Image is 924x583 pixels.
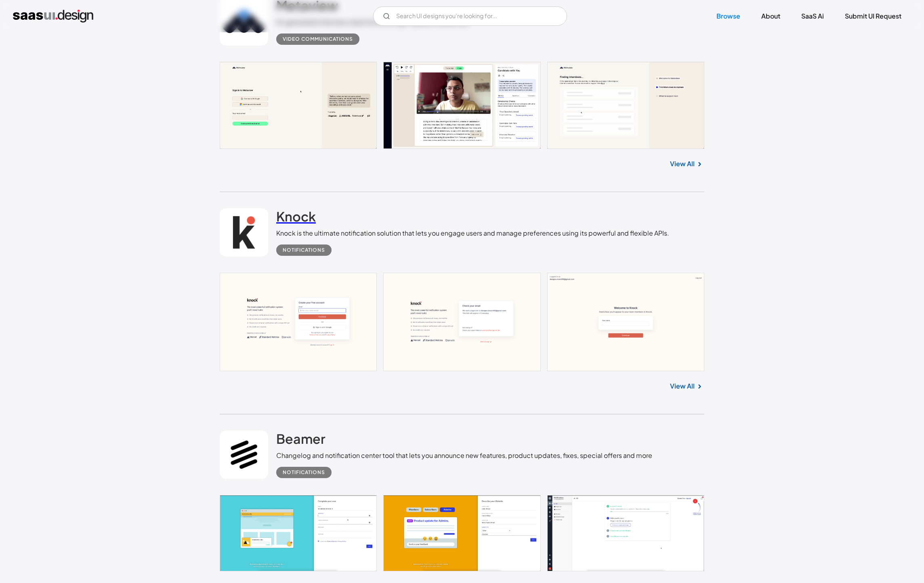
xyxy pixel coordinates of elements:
[792,7,834,25] a: SaaS Ai
[670,381,695,391] a: View All
[670,159,695,169] a: View All
[283,34,353,44] div: Video Communications
[835,7,911,25] a: Submit UI Request
[373,6,567,26] form: Email Form
[283,468,325,477] div: Notifications
[707,7,750,25] a: Browse
[276,208,316,224] h2: Knock
[276,430,325,451] a: Beamer
[276,451,652,460] div: Changelog and notification center tool that lets you announce new features, product updates, fixe...
[276,228,669,238] div: Knock is the ultimate notification solution that lets you engage users and manage preferences usi...
[283,245,325,255] div: Notifications
[373,6,567,26] input: Search UI designs you're looking for...
[276,208,316,228] a: Knock
[752,7,790,25] a: About
[276,430,325,447] h2: Beamer
[13,10,93,23] a: home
